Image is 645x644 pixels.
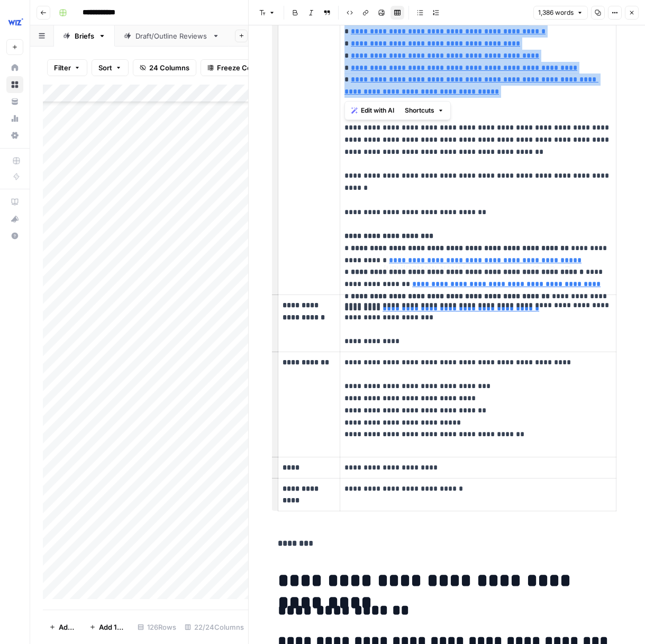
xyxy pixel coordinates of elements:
button: Add 10 Rows [83,619,133,636]
span: Shortcuts [405,106,434,115]
img: Wiz Logo [6,12,25,31]
div: Draft/Outline Reviews [135,31,208,41]
a: Briefs [54,25,115,47]
span: Filter [54,62,71,73]
button: Filter [47,59,87,76]
span: Sort [98,62,112,73]
span: Freeze Columns [217,62,271,73]
span: Add Row [59,622,77,632]
button: What's new? [6,210,23,227]
a: Browse [6,76,23,93]
button: Freeze Columns [201,59,278,76]
button: Edit with AI [347,104,398,117]
span: 1,386 words [538,8,574,17]
div: 22/24 Columns [180,619,248,636]
button: 1,386 words [533,6,588,20]
a: Draft/Outline Reviews [115,25,229,47]
button: Sort [92,59,129,76]
button: Help + Support [6,227,23,244]
span: Add 10 Rows [99,622,127,632]
button: Workspace: Wiz [6,8,23,35]
div: 126 Rows [133,619,180,636]
button: Add Row [43,619,83,636]
a: AirOps Academy [6,194,23,210]
button: Shortcuts [401,104,448,117]
a: Settings [6,127,23,144]
a: Home [6,59,23,76]
button: 24 Columns [133,59,196,76]
a: Your Data [6,93,23,110]
div: What's new? [7,211,23,227]
a: Usage [6,110,23,127]
span: Edit with AI [361,106,394,115]
div: Briefs [75,31,94,41]
span: 24 Columns [149,62,189,73]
